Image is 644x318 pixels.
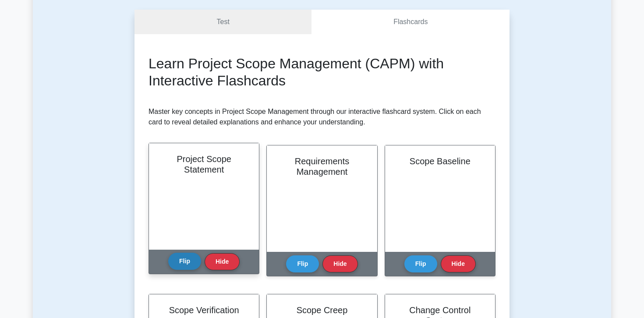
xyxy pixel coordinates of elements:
[149,106,495,127] p: Master key concepts in Project Scope Management through our interactive flashcard system. Click o...
[441,255,476,272] button: Hide
[205,253,240,270] button: Hide
[322,255,357,272] button: Hide
[149,55,495,89] h2: Learn Project Scope Management (CAPM) with Interactive Flashcards
[134,10,311,35] a: Test
[404,255,437,272] button: Flip
[311,10,510,35] a: Flashcards
[286,255,319,272] button: Flip
[159,305,248,315] h2: Scope Verification
[277,305,366,315] h2: Scope Creep
[277,156,366,177] h2: Requirements Management
[396,156,485,166] h2: Scope Baseline
[159,154,248,175] h2: Project Scope Statement
[168,253,201,270] button: Flip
